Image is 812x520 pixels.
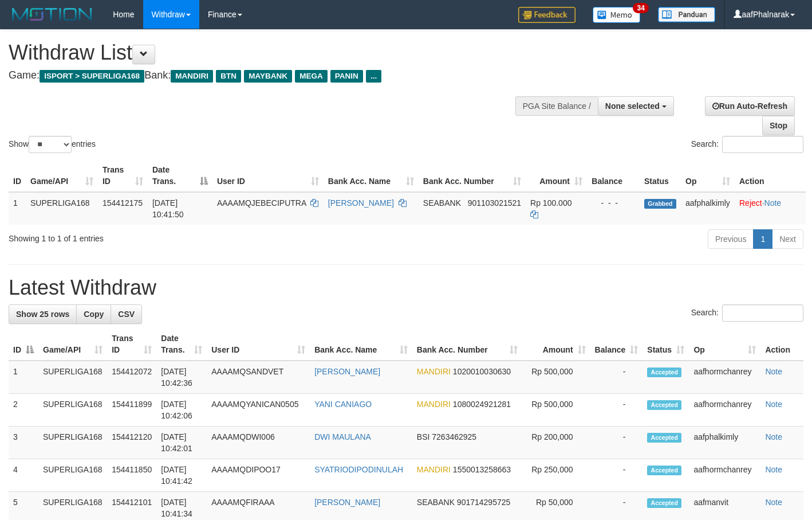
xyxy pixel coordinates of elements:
span: Rp 100.000 [530,198,571,208]
td: 4 [9,459,38,492]
td: SUPERLIGA168 [38,427,107,459]
th: Date Trans.: activate to sort column ascending [156,328,207,361]
img: Feedback.jpg [518,7,576,23]
th: Status [640,159,681,192]
img: panduan.png [658,7,715,22]
a: Stop [762,116,795,135]
td: AAAAMQSANDVET [207,361,310,394]
a: Note [765,400,782,409]
td: AAAAMQDWI006 [207,427,310,459]
select: Showentries [29,136,72,153]
th: Bank Acc. Name: activate to sort column ascending [324,159,419,192]
td: 154412072 [107,361,156,394]
span: Grabbed [644,199,676,209]
td: aafphalkimly [681,192,735,225]
input: Search: [722,136,803,153]
td: [DATE] 10:41:42 [156,459,207,492]
h4: Game: Bank: [9,70,530,81]
td: Rp 200,000 [522,427,590,459]
span: Accepted [647,433,681,443]
span: ISPORT > SUPERLIGA168 [40,70,144,83]
td: 154411850 [107,459,156,492]
th: Balance: activate to sort column ascending [590,328,643,361]
th: Bank Acc. Name: activate to sort column ascending [310,328,412,361]
button: None selected [598,96,674,116]
img: Button%20Memo.svg [593,7,641,23]
span: Copy 1080024921281 to clipboard [453,400,511,409]
a: CSV [111,304,142,324]
td: Rp 500,000 [522,394,590,427]
th: Op: activate to sort column ascending [681,159,735,192]
th: Action [760,328,803,361]
th: Bank Acc. Number: activate to sort column ascending [419,159,526,192]
td: aafhormchanrey [689,459,760,492]
td: SUPERLIGA168 [38,361,107,394]
h1: Latest Withdraw [9,276,803,299]
a: DWI MAULANA [314,432,371,441]
span: Copy [84,310,104,319]
th: Trans ID: activate to sort column ascending [107,328,156,361]
th: Game/API: activate to sort column ascending [26,159,98,192]
div: PGA Site Balance / [515,96,598,116]
span: Accepted [647,400,681,410]
span: Accepted [647,466,681,475]
a: Copy [76,304,111,324]
label: Search: [691,136,803,153]
th: Op: activate to sort column ascending [689,328,760,361]
th: Amount: activate to sort column ascending [526,159,587,192]
td: - [590,394,643,427]
a: Note [765,465,782,474]
span: Copy 7263462925 to clipboard [432,432,476,441]
span: MAYBANK [244,70,292,83]
td: 3 [9,427,38,459]
td: SUPERLIGA168 [38,394,107,427]
a: Show 25 rows [9,304,77,324]
th: Game/API: activate to sort column ascending [38,328,107,361]
h1: Withdraw List [9,41,530,64]
th: Bank Acc. Number: activate to sort column ascending [412,328,522,361]
img: MOTION_logo.png [9,6,96,23]
td: aafhormchanrey [689,394,760,427]
td: SUPERLIGA168 [38,459,107,492]
td: aafphalkimly [689,427,760,459]
td: AAAAMQDIPOO17 [207,459,310,492]
td: AAAAMQYANICAN0505 [207,394,310,427]
a: [PERSON_NAME] [328,198,394,208]
td: [DATE] 10:42:01 [156,427,207,459]
th: ID: activate to sort column descending [9,328,38,361]
th: User ID: activate to sort column ascending [207,328,310,361]
span: ... [366,70,381,83]
span: Copy 1550013258663 to clipboard [453,465,511,474]
label: Search: [691,304,803,322]
div: Showing 1 to 1 of 1 entries [9,228,330,244]
th: User ID: activate to sort column ascending [212,159,324,192]
a: Note [764,198,782,208]
div: - - - [592,197,635,209]
td: - [590,361,643,394]
a: Note [765,432,782,441]
span: BSI [417,432,430,441]
th: Action [735,159,806,192]
a: Next [772,229,803,249]
td: Rp 500,000 [522,361,590,394]
a: Run Auto-Refresh [705,96,795,116]
span: Accepted [647,367,681,377]
span: MANDIRI [417,465,451,474]
th: Amount: activate to sort column ascending [522,328,590,361]
span: MANDIRI [417,367,451,376]
span: [DATE] 10:41:50 [152,198,184,219]
td: 1 [9,192,26,225]
span: 34 [633,3,648,13]
td: 154412120 [107,427,156,459]
span: CSV [118,310,135,319]
span: None selected [605,101,660,111]
td: aafhormchanrey [689,361,760,394]
td: - [590,427,643,459]
th: Status: activate to sort column ascending [642,328,689,361]
th: ID [9,159,26,192]
span: MANDIRI [417,400,451,409]
a: SYATRIODIPODINULAH [314,465,403,474]
a: YANI CANIAGO [314,400,372,409]
span: AAAAMQJEBECIPUTRA [217,198,306,208]
span: 154412175 [103,198,143,208]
